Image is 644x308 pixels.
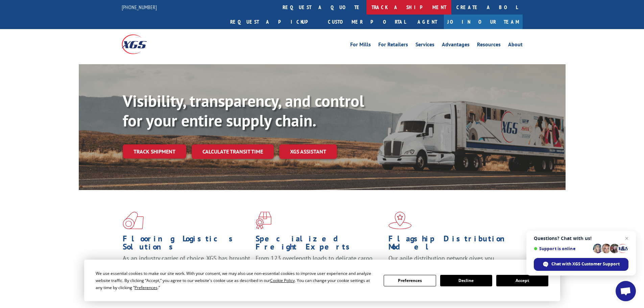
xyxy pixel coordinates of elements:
div: Cookie Consent Prompt [84,260,560,301]
a: Customer Portal [323,15,411,29]
span: As an industry carrier of choice, XGS has brought innovation and dedication to flooring logistics... [123,254,250,278]
button: Preferences [384,275,436,286]
a: [PHONE_NUMBER] [122,4,157,10]
span: Questions? Chat with us! [534,236,628,241]
span: Support is online [534,246,591,251]
span: Chat with XGS Customer Support [534,258,628,271]
a: Request a pickup [225,15,323,29]
button: Decline [440,275,492,286]
a: Services [415,42,434,49]
p: From 123 overlength loads to delicate cargo, our experienced staff knows the best way to move you... [256,254,383,284]
a: Open chat [616,281,636,301]
span: Cookie Policy [270,278,295,283]
a: About [508,42,523,49]
img: xgs-icon-flagship-distribution-model-red [388,212,412,229]
a: XGS ASSISTANT [279,144,337,159]
h1: Flooring Logistics Solutions [123,235,251,254]
h1: Flagship Distribution Model [388,235,516,254]
div: We use essential cookies to make our site work. With your consent, we may also use non-essential ... [96,270,376,291]
a: Track shipment [123,144,186,159]
a: Join Our Team [444,15,523,29]
a: Resources [477,42,501,49]
a: For Mills [350,42,371,49]
img: xgs-icon-focused-on-flooring-red [256,212,271,229]
span: Preferences [135,285,158,290]
span: Our agile distribution network gives you nationwide inventory management on demand. [388,254,513,270]
a: Calculate transit time [192,144,274,159]
a: Agent [411,15,444,29]
img: xgs-icon-total-supply-chain-intelligence-red [123,212,144,229]
span: Chat with XGS Customer Support [551,261,620,267]
button: Accept [496,275,548,286]
h1: Specialized Freight Experts [256,235,383,254]
b: Visibility, transparency, and control for your entire supply chain. [123,90,364,131]
a: Advantages [442,42,470,49]
a: For Retailers [378,42,408,49]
